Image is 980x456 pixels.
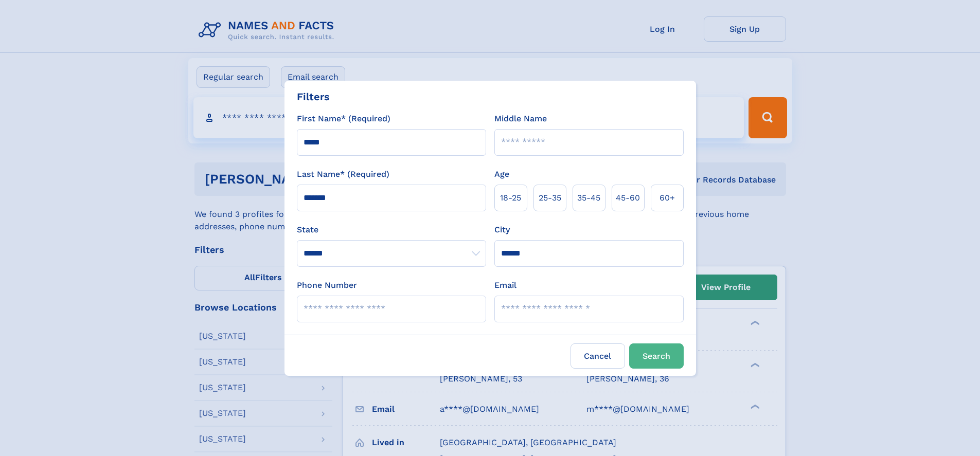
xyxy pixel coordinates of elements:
[494,168,509,180] label: Age
[297,224,486,236] label: State
[297,113,390,125] label: First Name* (Required)
[297,89,330,104] div: Filters
[494,279,516,291] label: Email
[494,113,547,125] label: Middle Name
[494,224,510,236] label: City
[297,168,389,180] label: Last Name* (Required)
[629,343,684,369] button: Search
[500,192,521,204] span: 18‑25
[577,192,600,204] span: 35‑45
[539,192,561,204] span: 25‑35
[297,279,357,291] label: Phone Number
[660,192,675,204] span: 60+
[571,343,625,369] label: Cancel
[616,192,640,204] span: 45‑60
